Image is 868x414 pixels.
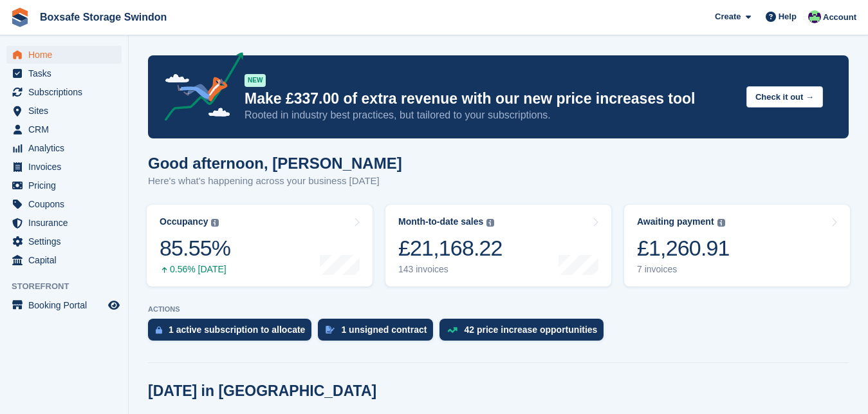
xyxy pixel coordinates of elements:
[28,195,106,213] span: Coupons
[148,155,402,172] h1: Good afternoon, [PERSON_NAME]
[169,325,305,335] div: 1 active subscription to allocate
[6,102,122,120] a: menu
[464,325,597,335] div: 42 price increase opportunities
[6,176,122,194] a: menu
[28,296,106,314] span: Booking Portal
[10,8,30,27] img: stora-icon-8386f47178a22dfd0bd8f6a31ec36ba5ce8667c1dd55bd0f319d3a0aa187defe.svg
[6,64,122,82] a: menu
[160,216,208,227] div: Occupancy
[6,195,122,213] a: menu
[6,158,122,176] a: menu
[717,219,725,227] img: icon-info-grey-7440780725fd019a000dd9b08b2336e03edf1995a4989e88bcd33f0948082b44.svg
[398,216,483,227] div: Month-to-date sales
[6,46,122,64] a: menu
[715,10,741,23] span: Create
[624,205,850,287] a: Awaiting payment £1,260.91 7 invoices
[106,297,122,313] a: Preview store
[637,264,730,275] div: 7 invoices
[6,296,122,314] a: menu
[148,305,849,314] p: ACTIONS
[447,327,457,333] img: price_increase_opportunities-93ffe204e8149a01c8c9dc8f82e8f89637d9d84a8eef4429ea346261dce0b2c0.svg
[245,74,266,87] div: NEW
[35,6,172,28] a: Boxsafe Storage Swindon
[160,235,230,261] div: 85.55%
[385,205,611,287] a: Month-to-date sales £21,168.22 143 invoices
[28,64,106,82] span: Tasks
[245,89,736,108] p: Make £337.00 of extra revenue with our new price increases tool
[211,219,219,227] img: icon-info-grey-7440780725fd019a000dd9b08b2336e03edf1995a4989e88bcd33f0948082b44.svg
[341,325,427,335] div: 1 unsigned contract
[28,120,106,138] span: CRM
[12,280,128,293] span: Storefront
[28,214,106,232] span: Insurance
[808,10,821,23] img: Kim Virabi
[637,235,730,261] div: £1,260.91
[160,264,230,275] div: 0.56% [DATE]
[28,176,106,194] span: Pricing
[779,10,797,23] span: Help
[28,232,106,250] span: Settings
[746,86,823,108] button: Check it out →
[486,219,494,227] img: icon-info-grey-7440780725fd019a000dd9b08b2336e03edf1995a4989e88bcd33f0948082b44.svg
[28,251,106,269] span: Capital
[28,139,106,157] span: Analytics
[28,83,106,101] span: Subscriptions
[6,232,122,250] a: menu
[148,382,376,400] h2: [DATE] in [GEOGRAPHIC_DATA]
[156,326,162,334] img: active_subscription_to_allocate_icon-d502201f5373d7db506a760aba3b589e785aa758c864c3986d89f69b8ff3...
[245,108,736,122] p: Rooted in industry best practices, but tailored to your subscriptions.
[439,319,610,347] a: 42 price increase opportunities
[154,52,244,126] img: price-adjustments-announcement-icon-8257ccfd72463d97f412b2fc003d46551f7dbcb40ab6d574587a9cd5c0d94...
[28,46,106,64] span: Home
[637,216,714,227] div: Awaiting payment
[6,83,122,101] a: menu
[318,319,439,347] a: 1 unsigned contract
[398,235,503,261] div: £21,168.22
[6,120,122,138] a: menu
[326,326,335,334] img: contract_signature_icon-13c848040528278c33f63329250d36e43548de30e8caae1d1a13099fd9432cc5.svg
[28,158,106,176] span: Invoices
[6,214,122,232] a: menu
[28,102,106,120] span: Sites
[6,139,122,157] a: menu
[398,264,503,275] div: 143 invoices
[148,319,318,347] a: 1 active subscription to allocate
[147,205,373,287] a: Occupancy 85.55% 0.56% [DATE]
[148,174,402,189] p: Here's what's happening across your business [DATE]
[823,11,856,24] span: Account
[6,251,122,269] a: menu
